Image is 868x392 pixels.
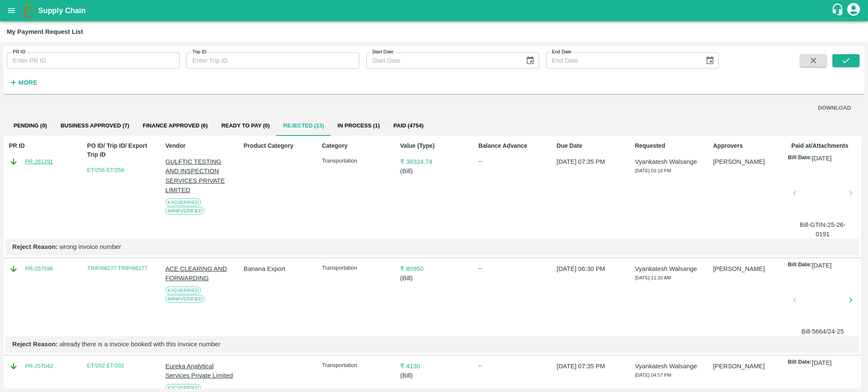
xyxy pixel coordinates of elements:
p: GULFTIC TESTING AND INSPECTION SERVICES PRIVATE LIMITED [165,157,233,195]
button: More [7,75,39,90]
div: customer-support [831,3,846,18]
p: Bill Date: [788,154,812,163]
p: wrong invoice number [12,242,852,251]
a: PR-261291 [25,157,53,166]
button: open drawer [2,1,21,20]
b: Supply Chain [38,6,86,15]
p: Bill-GTIN-25-26-0191 [798,220,847,239]
p: Approvers [713,141,781,150]
p: Due Date [556,141,624,150]
span: [DATE] 03:18 PM [635,168,671,173]
p: [DATE] [812,261,832,270]
p: ( Bill ) [400,166,468,176]
p: [DATE] [812,358,832,367]
p: Transportation [322,157,389,165]
button: Finance Approved (6) [136,116,214,136]
p: [PERSON_NAME] [713,362,781,371]
button: Paid (4754) [387,116,430,136]
p: Balance Advance [479,141,546,150]
b: Reject Reason: [12,243,58,250]
div: account of current user [846,2,861,19]
p: [DATE] [812,154,832,163]
button: Choose date [702,52,718,69]
a: ET/202 ET/202 [87,362,124,369]
label: PR ID [13,49,25,55]
b: Reject Reason: [12,341,58,348]
p: Vendor [165,141,233,150]
button: Rejected (13) [276,116,331,136]
div: -- [479,264,546,273]
p: [DATE] 07:35 PM [556,157,624,166]
button: In Process (1) [331,116,387,136]
p: Bill Date: [788,261,812,270]
p: ( Bill ) [400,273,468,283]
a: PR-257042 [25,362,53,370]
p: ACE CLEARING AND FORWARDING [165,264,233,283]
a: Supply Chain [38,5,831,17]
p: Bill Date: [788,358,812,367]
span: [DATE] 11:20 AM [635,275,671,280]
p: Vyankatesh Walsange [635,362,703,371]
div: -- [479,157,546,166]
span: KYC Verified [165,287,201,294]
a: PR-257596 [25,265,53,273]
strong: More [18,79,37,86]
p: Product Category [244,141,312,150]
label: Trip ID [192,49,206,55]
a: TRIP/66277 TRIP/66277 [87,265,147,271]
p: Vyankatesh Walsange [635,264,703,273]
button: Choose date [522,52,538,69]
p: [DATE] 07:35 PM [556,362,624,371]
img: logo [21,2,38,19]
input: Start Date [366,52,519,69]
p: Category [322,141,389,150]
span: KYC Verified [165,199,201,206]
input: Enter PR ID [7,52,180,69]
label: End Date [552,49,571,55]
input: End Date [546,52,698,69]
p: Value (Type) [400,141,468,150]
div: -- [479,362,546,370]
p: ₹ 38324.74 [400,157,468,166]
p: Bill-5664/24-25 [798,327,847,336]
p: Transportation [322,264,389,272]
p: ( Bill ) [400,371,468,380]
p: Paid at/Attachments [791,141,859,150]
span: KYC Verified [165,384,201,392]
button: DOWNLOAD [815,101,854,116]
p: Requested [635,141,703,150]
button: Business Approved (7) [54,116,136,136]
input: Enter Trip ID [186,52,359,69]
p: ₹ 80950 [400,264,468,273]
p: Vyankatesh Walsange [635,157,703,166]
span: Bank Verified [165,207,204,215]
label: Start Date [372,49,393,55]
p: Eureka Analytical Services Private Limited [165,362,233,381]
button: Pending (0) [7,116,54,136]
span: Bank Verified [165,295,204,303]
p: [DATE] 06:30 PM [556,264,624,273]
p: Banana Export [244,264,312,273]
p: ₹ 4130 [400,362,468,371]
button: Ready To Pay (0) [214,116,276,136]
p: [PERSON_NAME] [713,264,781,273]
span: [DATE] 04:57 PM [635,373,671,378]
p: [PERSON_NAME] [713,157,781,166]
a: ET/256 ET/256 [87,167,124,173]
p: Transportation [322,362,389,370]
p: PR ID [9,141,77,150]
p: already there is a invoice booked with this invoice number [12,340,852,349]
p: PO ID/ Trip ID/ Export Trip ID [87,141,155,159]
div: My Payment Request List [7,26,83,37]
